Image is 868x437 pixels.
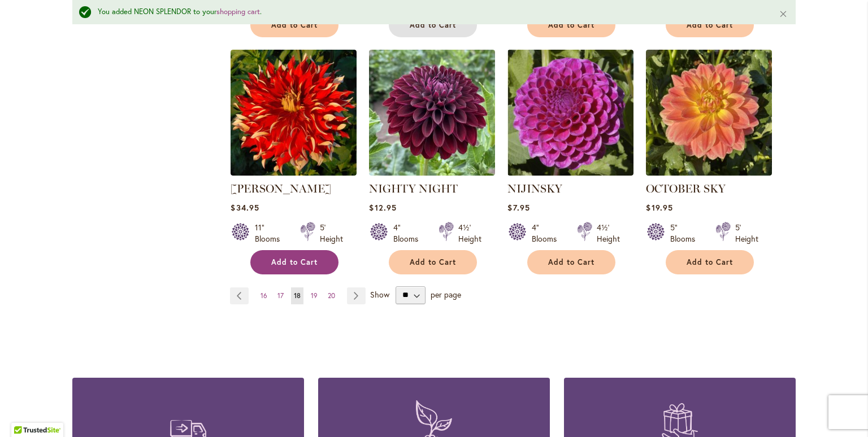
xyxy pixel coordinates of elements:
a: 16 [258,287,270,304]
img: October Sky [646,50,772,176]
span: 20 [328,291,335,300]
span: 19 [311,291,318,300]
div: 4½' Height [458,222,481,244]
button: Add to Cart [250,250,338,274]
img: Nighty Night [369,50,495,176]
span: $7.95 [507,202,530,213]
a: OCTOBER SKY [646,182,726,195]
a: Nighty Night [369,167,495,178]
button: Add to Cart [527,250,615,274]
span: 17 [277,291,284,300]
a: NIJINSKY [507,182,562,195]
button: Add to Cart [527,13,615,37]
button: Add to Cart [666,13,754,37]
div: 5' Height [735,222,758,244]
div: 4½' Height [597,222,620,244]
span: Add to Cart [271,20,318,30]
span: Add to Cart [271,257,318,267]
span: 18 [294,291,301,300]
a: 20 [325,287,338,304]
button: Add to Cart [389,250,477,274]
span: Add to Cart [548,257,594,267]
span: per page [431,289,461,299]
span: $12.95 [369,202,396,213]
span: Add to Cart [410,257,456,267]
img: NIJINSKY [507,50,633,176]
span: 16 [261,291,267,300]
div: 5" Blooms [670,222,702,244]
a: 17 [275,287,287,304]
span: Add to Cart [687,257,733,267]
span: $34.95 [231,202,259,213]
a: 19 [308,287,320,304]
button: Add to Cart [250,13,338,37]
a: [PERSON_NAME] [231,182,331,195]
div: 11" Blooms [255,222,287,244]
span: Add to Cart [687,20,733,30]
a: NIJINSKY [507,167,633,178]
button: Add to Cart [389,13,477,37]
a: October Sky [646,167,772,178]
div: 4" Blooms [393,222,425,244]
span: $19.95 [646,202,672,213]
button: Add to Cart [666,250,754,274]
span: Add to Cart [410,20,456,30]
span: Show [370,289,389,299]
span: Add to Cart [548,20,594,30]
div: 4" Blooms [532,222,563,244]
a: shopping cart [216,7,260,16]
iframe: Launch Accessibility Center [8,397,40,429]
img: Nick Sr [231,50,357,176]
a: NIGHTY NIGHT [369,182,458,195]
div: 5' Height [320,222,343,244]
div: You added NEON SPLENDOR to your . [98,7,762,18]
a: Nick Sr [231,167,357,178]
